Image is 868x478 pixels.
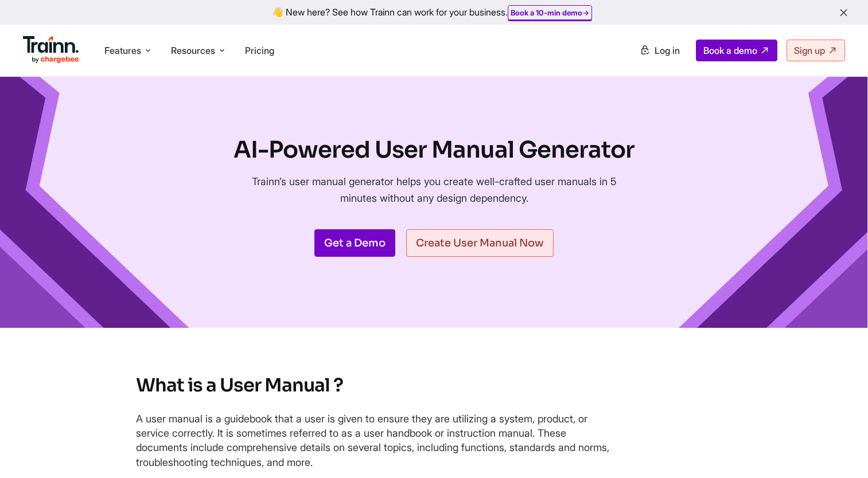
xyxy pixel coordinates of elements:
div: 👋 New here? See how Trainn can work for your business. [7,7,861,18]
img: Trainn Logo [23,36,79,64]
span: Resources [171,44,215,57]
a: Sign up [787,40,845,61]
span: Book a demo [703,45,757,56]
a: Pricing [245,45,274,56]
a: Book a demo [696,40,777,61]
h1: AI-Powered User Manual Generator [233,134,635,166]
h2: What is a User Manual ? [136,374,733,398]
a: Book a 10-min demo→ [511,8,589,17]
b: Book a 10-min demo [511,8,582,17]
a: Get a Demo [314,229,395,257]
a: Log in [633,40,687,61]
span: Log in [655,45,680,56]
span: Sign up [794,45,825,56]
span: Features [104,44,141,57]
p: Trainn’s user manual generator helps you create well-crafted user manuals in 5 minutes without an... [242,173,626,206]
p: A user manual is a guidebook that a user is given to ensure they are utilizing a system, product,... [136,412,618,469]
a: Create User Manual Now [406,229,554,257]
